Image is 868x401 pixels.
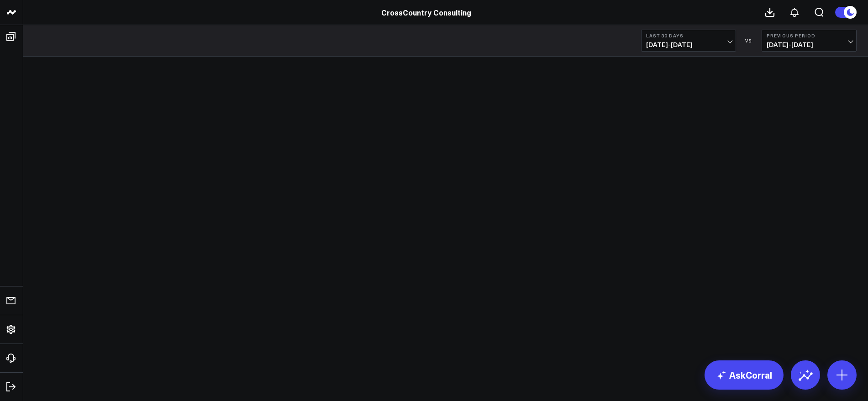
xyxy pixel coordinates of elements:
a: Log Out [3,379,20,395]
a: CrossCountry Consulting [381,7,471,17]
button: Last 30 Days[DATE]-[DATE] [641,30,736,52]
span: [DATE] - [DATE] [646,41,731,48]
b: Previous Period [767,33,852,38]
div: VS [741,38,757,43]
span: [DATE] - [DATE] [767,41,852,48]
b: Last 30 Days [646,33,731,38]
button: Previous Period[DATE]-[DATE] [762,30,857,52]
a: AskCorral [705,360,784,390]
